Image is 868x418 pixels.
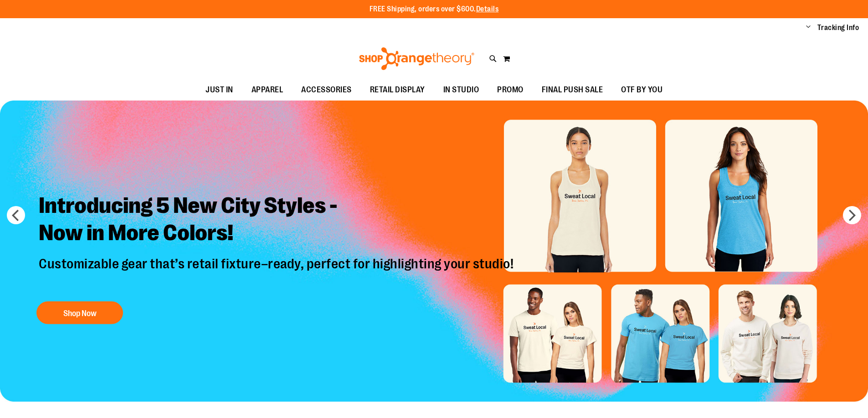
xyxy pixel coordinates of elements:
[36,302,123,324] button: Shop Now
[358,47,476,70] img: Shop Orangetheory
[443,80,479,100] span: IN STUDIO
[242,80,293,101] a: APPAREL
[32,185,523,329] a: Introducing 5 New City Styles -Now in More Colors! Customizable gear that’s retail fixture–ready,...
[497,80,524,100] span: PROMO
[370,80,425,100] span: RETAIL DISPLAY
[370,4,499,15] p: FREE Shipping, orders over $600.
[476,5,499,13] a: Details
[205,80,233,100] span: JUST IN
[843,206,861,224] button: next
[252,80,283,100] span: APPAREL
[806,23,811,32] button: Account menu
[542,80,603,100] span: FINAL PUSH SALE
[361,80,434,101] a: RETAIL DISPLAY
[488,80,533,101] a: PROMO
[621,80,663,100] span: OTF BY YOU
[32,256,523,292] p: Customizable gear that’s retail fixture–ready, perfect for highlighting your studio!
[7,206,25,224] button: prev
[612,80,672,101] a: OTF BY YOU
[817,23,859,33] a: Tracking Info
[533,80,612,101] a: FINAL PUSH SALE
[301,80,352,100] span: ACCESSORIES
[292,80,361,101] a: ACCESSORIES
[32,185,523,256] h2: Introducing 5 New City Styles - Now in More Colors!
[196,80,242,101] a: JUST IN
[434,80,488,101] a: IN STUDIO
